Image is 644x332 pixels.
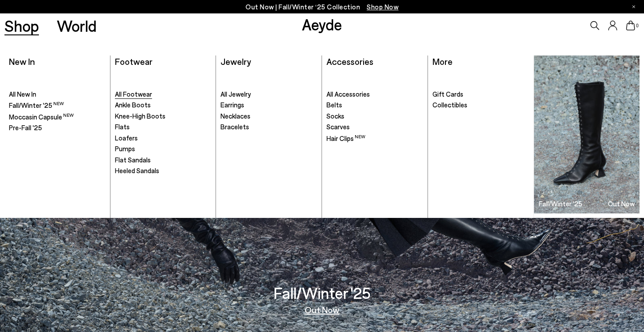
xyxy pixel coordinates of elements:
a: Footwear [115,56,153,67]
a: Heeled Sandals [115,166,212,175]
a: 0 [626,21,635,30]
h3: Fall/Winter '25 [539,200,582,207]
a: All Accessories [326,90,423,99]
a: More [432,56,453,67]
span: 0 [635,23,640,28]
a: Belts [326,101,423,110]
span: Navigate to /collections/new-in [367,3,398,11]
a: Flat Sandals [115,156,212,165]
span: All Accessories [326,90,370,98]
a: Collectibles [432,101,530,110]
a: World [57,18,97,34]
span: Hair Clips [326,134,365,142]
span: Heeled Sandals [115,166,159,175]
span: Pumps [115,145,135,153]
a: Ankle Boots [115,101,212,110]
a: Out Now [305,305,339,314]
a: Pumps [115,145,212,153]
h3: Out Now [608,200,635,207]
span: All Footwear [115,90,152,98]
span: Earrings [220,101,244,109]
a: Fall/Winter '25 [9,101,106,110]
a: Bracelets [220,123,317,132]
span: All Jewelry [220,90,251,98]
span: Flats [115,123,130,131]
a: All Jewelry [220,90,317,99]
span: Moccasin Capsule [9,113,74,121]
p: Out Now | Fall/Winter ‘25 Collection [246,1,398,13]
span: Ankle Boots [115,101,151,109]
a: Knee-High Boots [115,112,212,121]
span: Socks [326,112,344,120]
a: Fall/Winter '25 Out Now [534,55,640,213]
span: Bracelets [220,123,249,131]
a: Scarves [326,123,423,132]
a: Loafers [115,134,212,143]
span: Loafers [115,134,138,142]
a: Pre-Fall '25 [9,123,106,132]
img: Group_1295_900x.jpg [534,55,640,213]
a: Necklaces [220,112,317,121]
span: Flat Sandals [115,156,151,164]
span: Necklaces [220,112,250,120]
span: Fall/Winter '25 [9,101,64,109]
span: Scarves [326,123,350,131]
a: Gift Cards [432,90,530,99]
a: Accessories [326,56,373,67]
a: Jewelry [220,56,251,67]
span: Gift Cards [432,90,463,98]
a: Socks [326,112,423,121]
span: Collectibles [432,101,467,109]
a: All New In [9,90,106,99]
a: Moccasin Capsule [9,112,106,122]
span: Knee-High Boots [115,112,165,120]
h3: Fall/Winter '25 [274,285,371,301]
a: Shop [4,18,39,34]
a: Hair Clips [326,134,423,143]
span: Belts [326,101,342,109]
a: Earrings [220,101,317,110]
span: Pre-Fall '25 [9,123,42,132]
a: All Footwear [115,90,212,99]
span: All New In [9,90,36,98]
a: New In [9,56,35,67]
a: Flats [115,123,212,132]
a: Aeyde [302,15,342,34]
